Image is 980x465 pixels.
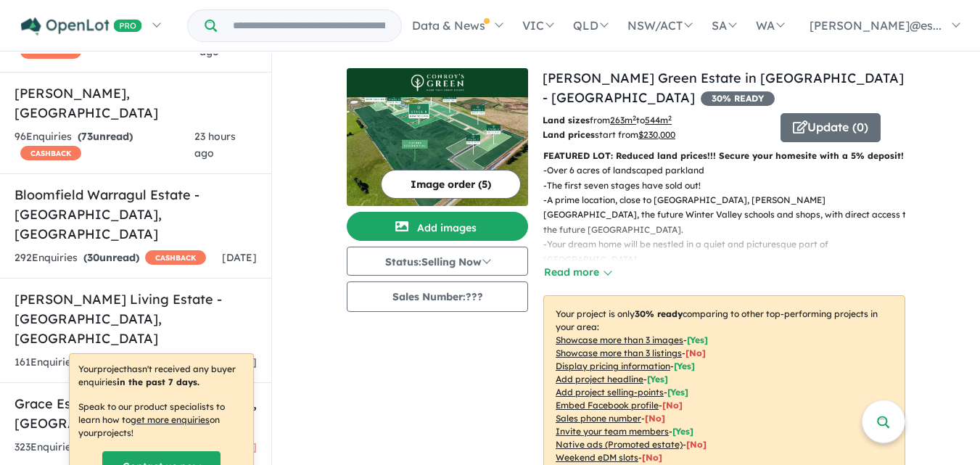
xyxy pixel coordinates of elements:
[543,149,905,163] p: FEATURED LOT: Reduced land prices!!! Secure your homesite with a 5% deposit!
[199,28,236,58] span: 2 hours ago
[347,247,528,276] button: Status:Selling Now
[781,113,881,142] button: Update (0)
[543,193,917,237] p: - A prime location, close to [GEOGRAPHIC_DATA], [PERSON_NAME][GEOGRAPHIC_DATA], the future Winter...
[556,387,664,398] u: Add project selling-points
[556,426,669,437] u: Invite your team members
[543,70,904,106] a: [PERSON_NAME] Green Estate in [GEOGRAPHIC_DATA] - [GEOGRAPHIC_DATA]
[543,178,917,193] p: - The first seven stages have sold out!
[78,400,244,440] p: Speak to our product specialists to learn how to on your projects !
[667,387,688,398] span: [ Yes ]
[543,115,590,125] b: Land sizes
[21,17,142,36] img: Openlot PRO Logo White
[543,237,917,267] p: - Your dream home will be nestled in a quiet and picturesque part of [GEOGRAPHIC_DATA].
[15,394,257,433] h5: Grace Estate - [GEOGRAPHIC_DATA] , [GEOGRAPHIC_DATA]
[347,97,528,206] img: Conroy's Green Estate in Ballarat - Winter Valley
[556,439,683,450] u: Native ads (Promoted estate)
[194,130,236,160] span: 23 hours ago
[543,264,612,281] button: Read more
[347,212,528,241] button: Add images
[672,426,693,437] span: [ Yes ]
[610,115,636,125] u: 263 m
[642,452,662,463] span: [No]
[556,361,670,371] u: Display pricing information
[20,146,81,160] span: CASHBACK
[543,113,770,128] p: from
[78,363,244,389] p: Your project hasn't received any buyer enquiries
[381,170,521,199] button: Image order (5)
[81,130,93,143] span: 73
[117,376,199,387] b: in the past 7 days.
[131,414,210,425] u: get more enquiries
[556,452,638,463] u: Weekend eDM slots
[638,129,675,140] u: $ 230,000
[543,163,917,178] p: - Over 6 acres of landscaped parkland
[543,129,595,140] b: Land prices
[78,130,133,143] strong: ( unread)
[15,439,147,456] div: 323 Enquir ies
[556,400,659,411] u: Embed Facebook profile
[668,114,672,122] sup: 2
[15,83,257,123] h5: [PERSON_NAME] , [GEOGRAPHIC_DATA]
[635,308,683,319] b: 30 % ready
[662,400,683,411] span: [ No ]
[145,250,206,265] span: CASHBACK
[685,347,706,358] span: [ No ]
[645,115,672,125] u: 544 m
[83,251,139,264] strong: ( unread)
[15,250,206,267] div: 292 Enquir ies
[636,115,672,125] span: to
[347,68,528,206] a: Conroy's Green Estate in Ballarat - Winter Valley LogoConroy's Green Estate in Ballarat - Winter ...
[87,251,99,264] span: 30
[15,128,194,163] div: 96 Enquir ies
[556,334,683,345] u: Showcase more than 3 images
[647,374,668,384] span: [ Yes ]
[15,354,204,371] div: 161 Enquir ies
[347,281,528,312] button: Sales Number:???
[220,10,398,41] input: Try estate name, suburb, builder or developer
[633,114,636,122] sup: 2
[556,374,643,384] u: Add project headline
[686,439,707,450] span: [No]
[810,18,942,33] span: [PERSON_NAME]@es...
[15,185,257,244] h5: Bloomfield Warragul Estate - [GEOGRAPHIC_DATA] , [GEOGRAPHIC_DATA]
[687,334,708,345] span: [ Yes ]
[222,251,257,264] span: [DATE]
[15,289,257,348] h5: [PERSON_NAME] Living Estate - [GEOGRAPHIC_DATA] , [GEOGRAPHIC_DATA]
[556,413,641,424] u: Sales phone number
[556,347,682,358] u: Showcase more than 3 listings
[674,361,695,371] span: [ Yes ]
[701,91,775,106] span: 30 % READY
[645,413,665,424] span: [ No ]
[543,128,770,142] p: start from
[353,74,522,91] img: Conroy's Green Estate in Ballarat - Winter Valley Logo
